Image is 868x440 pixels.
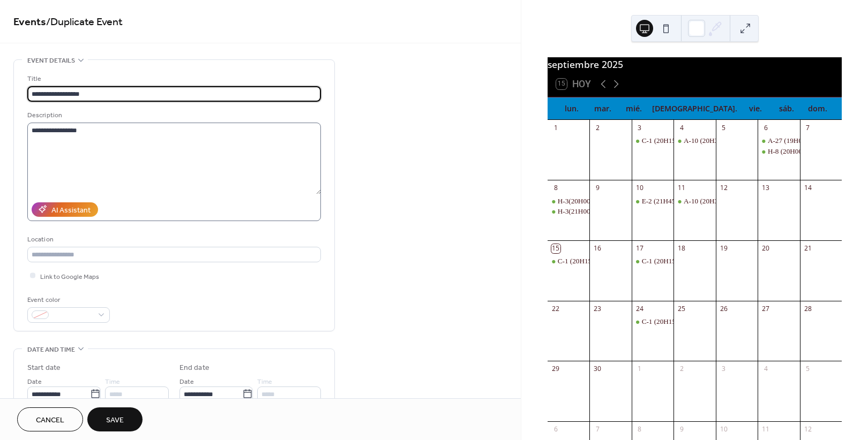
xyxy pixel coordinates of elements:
[677,244,686,253] div: 18
[87,407,143,431] button: Save
[556,97,587,119] div: lun.
[46,12,123,33] span: / Duplicate Event
[27,376,42,387] span: Date
[802,97,833,119] div: dom.
[558,256,616,266] div: C-1 (20H15-21H45)
[635,424,644,434] div: 8
[635,365,644,374] div: 1
[677,184,686,193] div: 11
[551,424,560,434] div: 6
[106,415,124,426] span: Save
[768,136,829,146] div: A-27 (19H00-20H00)
[27,362,61,374] div: Start date
[632,256,674,266] div: C-1 (20H15-21H45)
[803,424,812,434] div: 12
[758,147,799,156] div: H-8 (20H00-21H00)
[36,415,64,426] span: Cancel
[719,184,728,193] div: 12
[642,256,700,266] div: C-1 (20H15-21H45)
[674,136,715,146] div: A-10 (20H30-22H00)
[105,376,120,387] span: Time
[27,234,319,245] div: Location
[558,207,614,216] div: H-3(21H00-22H00)
[803,123,812,132] div: 7
[593,365,602,374] div: 30
[761,424,770,434] div: 11
[558,196,614,206] div: H-3(20H00-21H00)
[761,365,770,374] div: 4
[548,256,589,266] div: C-1 (20H15-21H45)
[179,376,194,387] span: Date
[27,294,108,306] div: Event color
[632,317,674,327] div: C-1 (20H15-21H45)
[771,97,802,119] div: sáb.
[551,365,560,374] div: 29
[635,304,644,313] div: 24
[768,147,826,156] div: H-8 (20H00-21H00)
[27,73,319,85] div: Title
[179,362,209,374] div: End date
[674,196,715,206] div: A-10 (20H30-22H00)
[51,204,91,216] div: AI Assistant
[27,344,75,355] span: Date and time
[803,365,812,374] div: 5
[677,304,686,313] div: 25
[548,207,589,216] div: H-3(21H00-22H00)
[761,184,770,193] div: 13
[758,136,799,146] div: A-27 (19H00-20H00)
[32,202,98,217] button: AI Assistant
[551,244,560,253] div: 15
[719,424,728,434] div: 10
[632,196,674,206] div: E-2 (21H45-22H45)
[551,184,560,193] div: 8
[548,57,842,71] div: septiembre 2025
[635,184,644,193] div: 10
[13,12,46,33] a: Events
[761,123,770,132] div: 6
[803,244,812,253] div: 21
[803,304,812,313] div: 28
[593,123,602,132] div: 2
[551,304,560,313] div: 22
[803,184,812,193] div: 14
[761,244,770,253] div: 20
[632,136,674,146] div: C-1 (20H15-21H45)
[551,123,560,132] div: 1
[27,55,75,66] span: Event details
[618,97,649,119] div: mié.
[684,136,745,146] div: A-10 (20H30-22H00)
[677,365,686,374] div: 2
[635,123,644,132] div: 3
[719,365,728,374] div: 3
[593,424,602,434] div: 7
[719,123,728,132] div: 5
[677,424,686,434] div: 9
[587,97,618,119] div: mar.
[27,110,319,121] div: Description
[593,304,602,313] div: 23
[257,376,272,387] span: Time
[719,244,728,253] div: 19
[677,123,686,132] div: 4
[593,244,602,253] div: 16
[740,97,771,119] div: vie.
[642,317,700,327] div: C-1 (20H15-21H45)
[40,271,99,282] span: Link to Google Maps
[17,407,83,431] button: Cancel
[548,196,589,206] div: H-3(20H00-21H00)
[649,97,740,119] div: [DEMOGRAPHIC_DATA].
[642,196,699,206] div: E-2 (21H45-22H45)
[635,244,644,253] div: 17
[593,184,602,193] div: 9
[684,196,745,206] div: A-10 (20H30-22H00)
[761,304,770,313] div: 27
[719,304,728,313] div: 26
[642,136,700,146] div: C-1 (20H15-21H45)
